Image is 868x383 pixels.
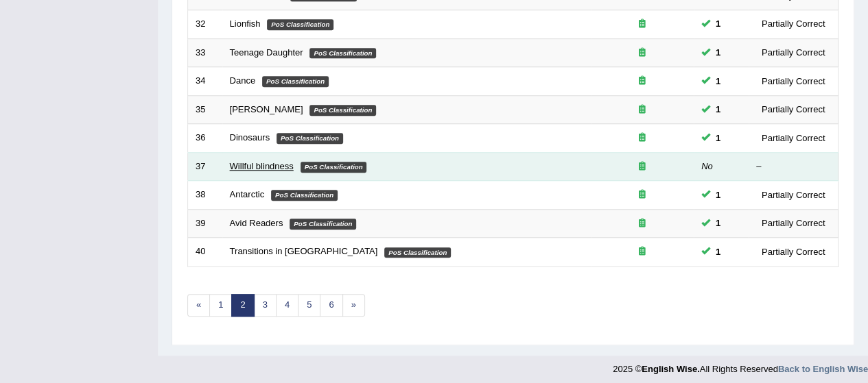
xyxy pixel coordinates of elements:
[230,104,303,114] a: [PERSON_NAME]
[710,131,726,145] span: You can still take this question
[230,132,270,143] a: Dinosaurs
[710,74,726,88] span: You can still take this question
[277,133,343,144] em: PoS Classification
[598,132,686,145] div: Exam occurring question
[710,188,726,202] span: You can still take this question
[230,189,265,199] a: Antarctic
[598,103,686,116] div: Exam occurring question
[301,162,367,173] em: PoS Classification
[188,95,222,124] td: 35
[309,105,376,116] em: PoS Classification
[598,188,686,201] div: Exam occurring question
[598,217,686,230] div: Exam occurring question
[710,45,726,60] span: You can still take this question
[710,16,726,31] span: You can still take this question
[613,356,868,375] div: 2025 © All Rights Reserved
[710,102,726,116] span: You can still take this question
[230,18,261,29] a: Lionfish
[778,364,868,374] a: Back to English Wise
[598,75,686,88] div: Exam occurring question
[642,364,699,374] strong: English Wise.
[756,245,830,259] div: Partially Correct
[384,247,451,258] em: PoS Classification
[254,294,277,317] a: 3
[309,48,376,59] em: PoS Classification
[598,160,686,173] div: Exam occurring question
[188,124,222,153] td: 36
[701,161,713,171] em: No
[756,131,830,145] div: Partially Correct
[188,67,222,96] td: 34
[342,294,365,317] a: »
[756,74,830,88] div: Partially Correct
[290,219,356,230] em: PoS Classification
[710,245,726,259] span: You can still take this question
[276,294,298,317] a: 4
[187,294,210,317] a: «
[209,294,232,317] a: 1
[756,216,830,230] div: Partially Correct
[188,181,222,210] td: 38
[231,294,254,317] a: 2
[262,76,329,87] em: PoS Classification
[271,190,338,201] em: PoS Classification
[230,47,303,58] a: Teenage Daughter
[188,152,222,181] td: 37
[756,160,830,173] div: –
[267,19,333,30] em: PoS Classification
[230,75,256,86] a: Dance
[756,16,830,31] div: Partially Correct
[188,238,222,267] td: 40
[320,294,342,317] a: 6
[756,188,830,202] div: Partially Correct
[230,218,283,228] a: Avid Readers
[598,245,686,258] div: Exam occurring question
[230,161,294,171] a: Willful blindness
[756,102,830,116] div: Partially Correct
[598,47,686,60] div: Exam occurring question
[188,209,222,238] td: 39
[188,38,222,67] td: 33
[230,246,378,256] a: Transitions in [GEOGRAPHIC_DATA]
[756,45,830,60] div: Partially Correct
[710,216,726,230] span: You can still take this question
[598,18,686,31] div: Exam occurring question
[298,294,320,317] a: 5
[188,10,222,38] td: 32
